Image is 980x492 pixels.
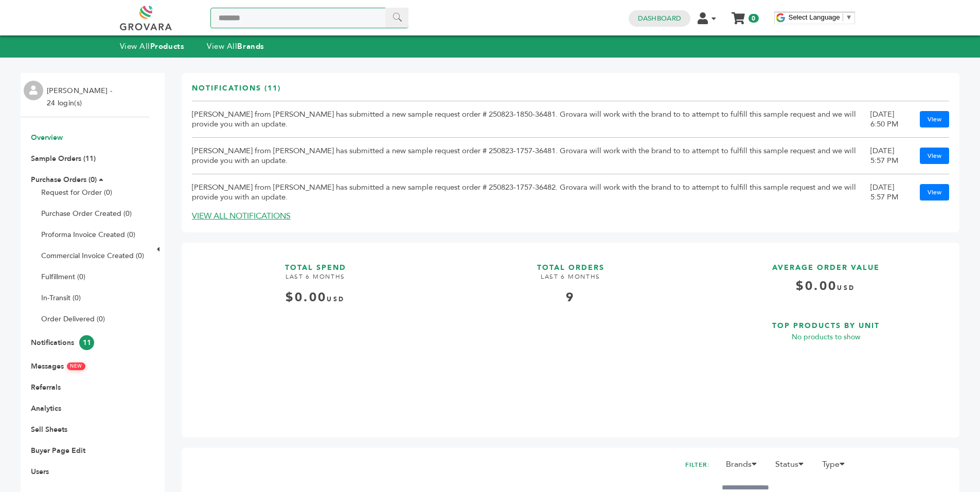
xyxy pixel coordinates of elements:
[447,253,694,273] h3: TOTAL ORDERS
[920,111,949,127] a: View
[207,41,264,51] a: View AllBrands
[79,335,94,350] span: 11
[31,175,97,185] a: Purchase Orders (0)
[846,13,852,21] span: ▼
[31,382,61,392] a: Referrals
[41,272,85,282] a: Fulfillment (0)
[702,253,949,273] h3: AVERAGE ORDER VALUE
[789,13,852,21] a: Select Language​
[638,14,681,23] a: Dashboard
[31,467,49,477] a: Users
[702,253,949,303] a: AVERAGE ORDER VALUE $0.00USD
[837,284,855,292] span: USD
[31,404,61,413] a: Analytics
[685,458,710,472] h2: FILTER:
[732,9,744,20] a: My Cart
[31,446,85,455] a: Buyer Page Edit
[870,110,910,129] div: [DATE] 6:50 PM
[41,293,81,303] a: In-Transit (0)
[447,253,694,420] a: TOTAL ORDERS LAST 6 MONTHS 9
[192,210,291,222] a: VIEW ALL NOTIFICATIONS
[67,362,85,370] span: NEW
[721,458,768,476] li: Brands
[31,133,63,142] a: Overview
[237,41,264,51] strong: Brands
[192,83,281,101] h3: Notifications (11)
[192,174,870,211] td: [PERSON_NAME] from [PERSON_NAME] has submitted a new sample request order # 250823-1757-36482. Gr...
[192,253,439,420] a: TOTAL SPEND LAST 6 MONTHS $0.00USD
[24,81,43,100] img: profile.png
[192,253,439,273] h3: TOTAL SPEND
[870,183,910,202] div: [DATE] 5:57 PM
[41,251,144,261] a: Commercial Invoice Created (0)
[192,272,439,289] h4: LAST 6 MONTHS
[789,13,840,21] span: Select Language
[192,138,870,174] td: [PERSON_NAME] from [PERSON_NAME] has submitted a new sample request order # 250823-1757-36481. Gr...
[327,295,345,303] span: USD
[920,184,949,201] a: View
[192,289,439,306] div: $0.00
[702,311,949,419] a: TOP PRODUCTS BY UNIT No products to show
[41,314,105,324] a: Order Delivered (0)
[120,41,185,51] a: View AllProducts
[770,458,815,476] li: Status
[31,361,85,371] a: MessagesNEW
[870,146,910,166] div: [DATE] 5:57 PM
[31,154,96,163] a: Sample Orders (11)
[192,101,870,138] td: [PERSON_NAME] from [PERSON_NAME] has submitted a new sample request order # 250823-1850-36481. Gr...
[702,331,949,343] p: No products to show
[150,41,184,51] strong: Products
[41,209,132,218] a: Purchase Order Created (0)
[920,148,949,164] a: View
[447,289,694,306] div: 9
[702,278,949,303] h4: $0.00
[31,338,94,348] a: Notifications11
[447,272,694,289] h4: LAST 6 MONTHS
[817,458,856,476] li: Type
[702,311,949,331] h3: TOP PRODUCTS BY UNIT
[210,8,408,28] input: Search a product or brand...
[41,230,135,240] a: Proforma Invoice Created (0)
[31,425,67,434] a: Sell Sheets
[749,14,758,23] span: 0
[47,85,115,110] li: [PERSON_NAME] - 24 login(s)
[41,188,112,197] a: Request for Order (0)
